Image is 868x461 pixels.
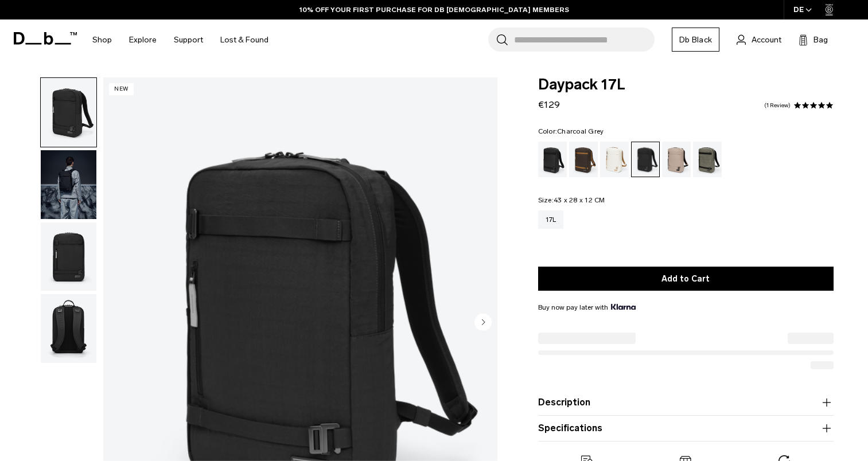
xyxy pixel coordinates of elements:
button: Daypack 17L Charcoal Grey [40,222,97,292]
a: Db Black [672,28,719,52]
a: Oatmilk [600,142,629,177]
a: Lost & Found [220,19,268,60]
span: Account [752,34,781,46]
img: Daypack 17L Charcoal Grey [41,78,96,147]
a: Charcoal Grey [631,142,660,177]
p: New [109,83,134,95]
a: 17L [538,210,564,229]
span: Daypack 17L [538,77,834,92]
button: Specifications [538,421,834,435]
button: Bag [799,33,828,46]
span: Bag [813,34,828,46]
button: Add to Cart [538,267,834,291]
nav: Main Navigation [84,19,277,60]
button: Daypack 17L Charcoal Grey [40,294,97,364]
button: Next slide [474,313,492,333]
span: Charcoal Grey [557,127,604,135]
span: €129 [538,99,560,110]
button: Description [538,396,834,409]
legend: Size: [538,197,605,204]
a: Fogbow Beige [662,142,691,177]
a: 1 reviews [764,103,791,108]
img: Daypack 17L Charcoal Grey [41,150,96,219]
a: Espresso [569,142,598,177]
a: 10% OFF YOUR FIRST PURCHASE FOR DB [DEMOGRAPHIC_DATA] MEMBERS [299,5,569,15]
a: Account [737,33,781,46]
a: Support [174,19,203,60]
img: {"height" => 20, "alt" => "Klarna"} [611,304,636,310]
legend: Color: [538,128,604,135]
span: 43 x 28 x 12 CM [554,196,605,204]
img: Daypack 17L Charcoal Grey [41,222,96,291]
button: Daypack 17L Charcoal Grey [40,150,97,220]
img: Daypack 17L Charcoal Grey [41,294,96,363]
a: Black Out [538,142,567,177]
a: Explore [129,19,157,60]
a: Forest Green [693,142,722,177]
a: Shop [92,19,112,60]
span: Buy now pay later with [538,302,636,312]
button: Daypack 17L Charcoal Grey [40,77,97,147]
